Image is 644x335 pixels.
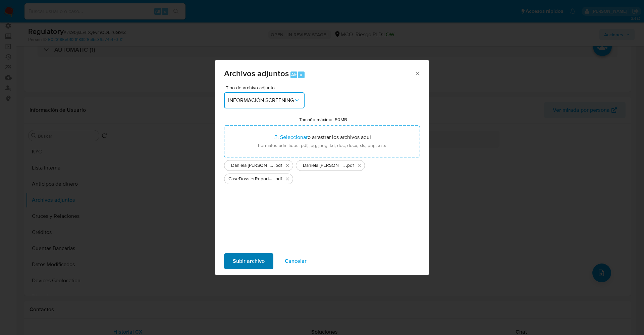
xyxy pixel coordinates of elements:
span: .pdf [346,162,354,169]
ul: Archivos seleccionados [224,157,420,184]
span: _Daniela [PERSON_NAME] - Buscar con Google [300,162,346,169]
button: Eliminar _Daniela Cogollo Cabrera_ lavado de dinero - Buscar con Google.pdf [283,161,291,170]
span: .pdf [274,162,282,169]
span: Subir archivo [233,254,265,269]
button: Subir archivo [224,253,273,269]
label: Tamaño máximo: 50MB [299,116,347,123]
span: Tipo de archivo adjunto [226,85,306,90]
span: Archivos adjuntos [224,67,289,79]
button: Eliminar _Daniela Cogollo Cabrera_ - Buscar con Google.pdf [355,161,363,170]
span: _Daniela [PERSON_NAME] lavado de dinero - Buscar con Google [228,162,274,169]
span: a [300,71,302,78]
span: Cancelar [285,254,307,269]
span: INFORMACIÓN SCREENING [228,97,294,104]
span: Alt [291,71,297,78]
button: Eliminar CaseDossierReport_5jb6cn8oog8a1k1p6zmq58tr1.pdf [283,175,291,183]
button: INFORMACIÓN SCREENING [224,92,305,108]
span: CaseDossierReport_5jb6cn8oog8a1k1p6zmq58tr1 [228,176,274,182]
button: Cancelar [276,253,315,269]
span: .pdf [274,176,282,182]
button: Cerrar [414,70,420,76]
